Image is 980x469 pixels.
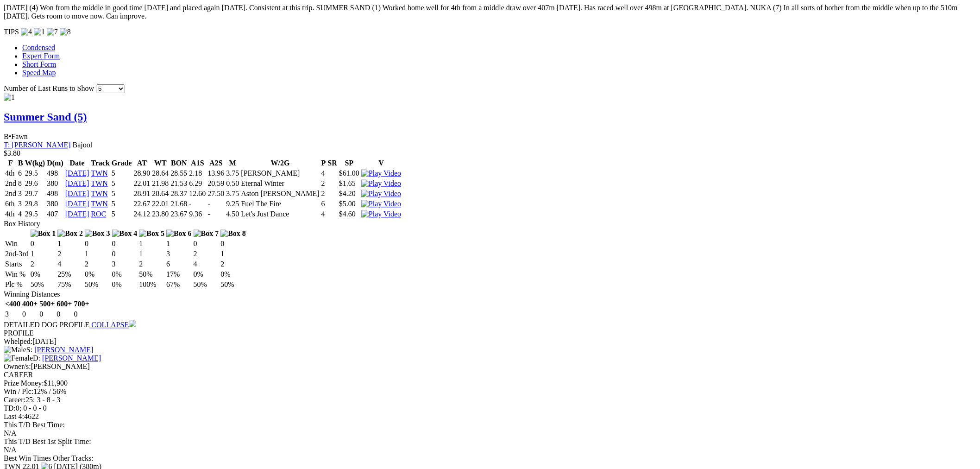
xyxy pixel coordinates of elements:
[361,158,402,168] th: V
[361,190,401,197] a: View replay
[193,239,220,248] td: 0
[22,52,60,60] a: Expert Form
[240,169,320,178] td: [PERSON_NAME]
[166,249,192,259] td: 3
[22,60,56,68] a: Short Form
[339,158,360,168] th: SP
[207,179,225,188] td: 20.59
[30,239,57,248] td: 0
[361,169,401,177] img: Play Video
[166,260,192,269] td: 6
[226,189,239,198] td: 3.75
[240,158,320,168] th: W/2G
[91,200,107,208] a: TWN
[151,189,169,198] td: 28.64
[151,158,169,168] th: WT
[25,179,46,188] td: 29.6
[65,190,89,197] a: [DATE]
[5,179,17,188] td: 2nd
[361,179,401,187] a: View replay
[226,199,239,209] td: 9.25
[91,210,106,218] a: ROC
[138,249,165,259] td: 1
[25,169,46,178] td: 29.5
[133,199,151,209] td: 22.67
[138,270,165,279] td: 50%
[151,169,169,178] td: 28.64
[5,239,29,248] td: Win
[57,239,83,248] td: 1
[4,346,26,354] img: Male
[18,199,24,209] td: 3
[4,421,976,437] div: N/A
[170,169,188,178] td: 28.55
[361,190,401,198] img: Play Video
[321,179,327,188] td: 2
[74,299,90,309] th: 700+
[4,133,28,140] span: B Fawn
[5,169,17,178] td: 4th
[4,84,94,92] span: Number of Last Runs to Show
[220,229,246,238] img: Box 8
[133,158,151,168] th: AT
[25,189,46,198] td: 29.7
[4,387,33,395] span: Win / Plc:
[84,249,111,259] td: 1
[91,190,107,197] a: TWN
[321,209,327,219] td: 4
[138,280,165,289] td: 100%
[339,169,360,178] td: $61.00
[5,260,29,269] td: Starts
[22,310,38,319] td: 0
[133,169,151,178] td: 28.90
[4,354,33,362] img: Female
[170,179,188,188] td: 21.53
[84,260,111,269] td: 2
[327,158,338,168] th: SR
[5,310,21,319] td: 3
[111,179,132,188] td: 5
[30,249,57,259] td: 1
[112,260,138,269] td: 3
[129,320,136,327] img: chevron-down.svg
[4,354,40,362] span: D:
[5,209,17,219] td: 4th
[73,141,93,149] span: Bajool
[166,239,192,248] td: 1
[220,260,246,269] td: 2
[112,239,138,248] td: 0
[133,189,151,198] td: 28.91
[188,169,206,178] td: 2.18
[4,404,16,412] span: TD:
[4,4,976,20] p: [DATE] (4) Won from the middle in good time [DATE] and placed again [DATE]. Consistent at this tr...
[321,158,327,168] th: P
[226,179,239,188] td: 0.50
[240,209,320,219] td: Let's Just Dance
[39,310,55,319] td: 0
[138,260,165,269] td: 2
[361,179,401,188] img: Play Video
[5,199,17,209] td: 6th
[4,346,32,354] span: S:
[4,437,976,454] div: N/A
[207,169,225,178] td: 13.96
[339,179,360,188] td: $1.65
[111,189,132,198] td: 5
[5,299,21,309] th: <400
[112,270,138,279] td: 0%
[31,229,56,238] img: Box 1
[207,158,225,168] th: A2S
[22,44,55,51] a: Condensed
[4,220,976,228] div: Box History
[60,28,71,36] img: 8
[4,362,976,371] div: [PERSON_NAME]
[46,189,64,198] td: 498
[111,158,132,168] th: Grade
[4,396,976,404] div: 25; 3 - 8 - 3
[65,179,89,187] a: [DATE]
[65,169,89,177] a: [DATE]
[339,209,360,219] td: $4.60
[4,412,976,421] div: 4622
[4,371,976,379] div: CAREER
[85,229,110,238] img: Box 3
